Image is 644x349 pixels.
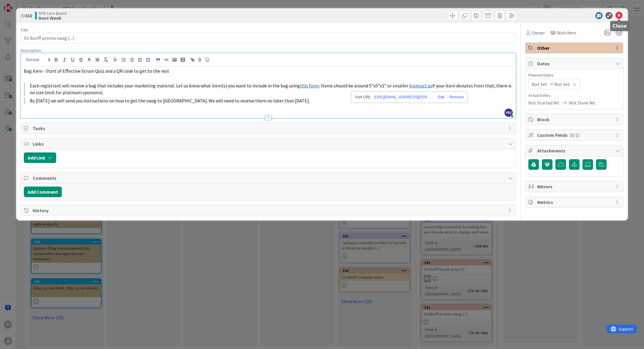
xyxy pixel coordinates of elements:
label: Title [21,27,28,33]
span: Watchers [557,29,576,36]
span: Support [12,1,27,8]
span: Dates [537,60,613,67]
span: Not Set [554,81,570,88]
span: APR Core Board [39,11,67,16]
span: Comments [33,174,505,182]
b: Next Week [39,16,67,20]
span: Attachments [537,147,613,154]
span: Planned Dates [528,72,620,78]
a: this form [300,83,319,89]
span: Not Set [532,81,547,88]
span: Each registrant will receive a bag that includes your marketing material. Let us know what item(s... [30,83,300,89]
a: contact us [411,83,432,89]
b: 332 [25,13,32,19]
span: Not Done Yet [569,99,595,106]
input: type card name here... [21,33,516,43]
span: ID [21,12,32,19]
a: [URL][EMAIL_ADDRESS][PERSON_NAME][DOMAIN_NAME] [374,93,433,101]
span: Bag item - Start of Effective Scrum Quiz and a QR code to get to the rest [24,68,169,74]
button: Add Comment [24,187,62,197]
span: Actual Dates [528,92,620,99]
span: Tasks [33,125,505,132]
span: History [33,207,505,214]
span: Links [33,140,505,147]
span: Mirrors [537,183,613,190]
span: . Items should be around 5”x5”x1” or smaller ( [319,83,411,89]
span: Block [537,116,613,123]
span: Metrics [537,199,613,206]
span: Other [537,44,613,51]
span: Description [21,48,41,53]
span: Not Started Yet [528,99,560,106]
span: By [DATE] we will send you instructions on how to get the swag to [GEOGRAPHIC_DATA]. We will need... [30,98,310,104]
span: Custom Fields [537,132,613,139]
button: Add Link [24,152,56,163]
span: ( 0/1 ) [570,132,579,138]
h5: Close [613,23,627,29]
span: Owner [532,29,545,36]
span: HU [504,109,513,117]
